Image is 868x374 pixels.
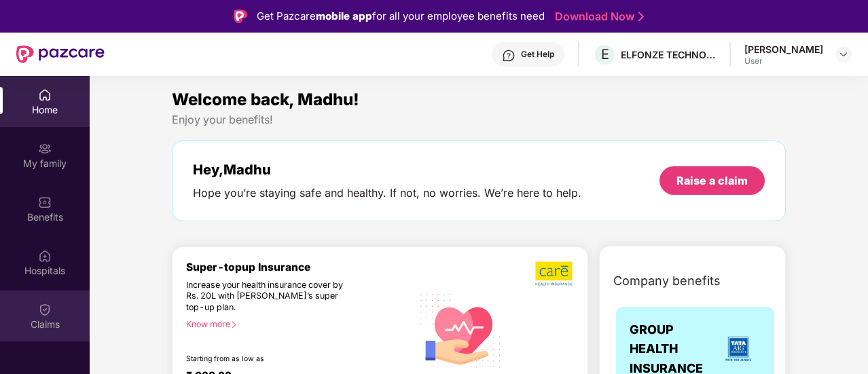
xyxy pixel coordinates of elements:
img: svg+xml;base64,PHN2ZyBpZD0iSGVscC0zMngzMiIgeG1sbnM9Imh0dHA6Ly93d3cudzMub3JnLzIwMDAvc3ZnIiB3aWR0aD... [502,49,516,62]
div: Raise a claim [676,173,748,188]
img: svg+xml;base64,PHN2ZyBpZD0iQ2xhaW0iIHhtbG5zPSJodHRwOi8vd3d3LnczLm9yZy8yMDAwL3N2ZyIgd2lkdGg9IjIwIi... [38,303,52,316]
img: svg+xml;base64,PHN2ZyBpZD0iRHJvcGRvd24tMzJ4MzIiIHhtbG5zPSJodHRwOi8vd3d3LnczLm9yZy8yMDAwL3N2ZyIgd2... [838,49,849,60]
div: Hey, Madhu [193,162,581,178]
img: Logo [234,10,247,23]
a: Download Now [555,10,640,24]
img: Stroke [638,10,644,24]
div: Know more [186,319,404,329]
div: User [744,56,823,67]
div: ELFONZE TECHNOLOGIES PRIVATE LIMITED [621,48,716,61]
img: insurerLogo [720,331,757,367]
div: Enjoy your benefits! [172,113,786,127]
strong: mobile app [316,10,372,22]
img: svg+xml;base64,PHN2ZyB3aWR0aD0iMjAiIGhlaWdodD0iMjAiIHZpZXdCb3g9IjAgMCAyMCAyMCIgZmlsbD0ibm9uZSIgeG... [38,142,52,155]
div: Hope you’re staying safe and healthy. If not, no worries. We’re here to help. [193,186,581,200]
span: right [230,321,238,329]
img: svg+xml;base64,PHN2ZyBpZD0iSG9zcGl0YWxzIiB4bWxucz0iaHR0cDovL3d3dy53My5vcmcvMjAwMC9zdmciIHdpZHRoPS... [38,249,52,263]
span: E [601,46,609,62]
span: Company benefits [613,272,721,291]
img: b5dec4f62d2307b9de63beb79f102df3.png [535,261,574,286]
img: svg+xml;base64,PHN2ZyBpZD0iQmVuZWZpdHMiIHhtbG5zPSJodHRwOi8vd3d3LnczLm9yZy8yMDAwL3N2ZyIgd2lkdGg9Ij... [38,195,52,209]
div: Get Help [521,49,554,60]
img: svg+xml;base64,PHN2ZyBpZD0iSG9tZSIgeG1sbnM9Imh0dHA6Ly93d3cudzMub3JnLzIwMDAvc3ZnIiB3aWR0aD0iMjAiIG... [38,88,52,102]
img: New Pazcare Logo [16,45,105,63]
div: Get Pazcare for all your employee benefits need [257,8,545,24]
div: [PERSON_NAME] [744,43,823,56]
span: Welcome back, Madhu! [172,90,359,109]
div: Super-topup Insurance [186,261,412,274]
div: Starting from as low as [186,354,355,364]
div: Increase your health insurance cover by Rs. 20L with [PERSON_NAME]’s super top-up plan. [186,280,354,314]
